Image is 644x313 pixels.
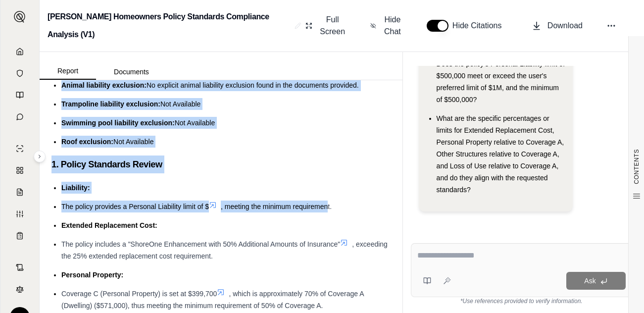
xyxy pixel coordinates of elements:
span: Not Available [160,100,200,108]
button: Ask [566,272,626,290]
a: Home [6,42,33,61]
span: Not Available [175,119,215,127]
a: Custom Report [6,204,33,224]
a: Documents Vault [6,63,33,83]
span: Extended Replacement Cost: [61,221,157,229]
span: Hide Citations [452,20,508,32]
span: , meeting the minimum requirement. [221,203,332,210]
span: CONTENTS [633,149,641,184]
span: Not Available [113,138,153,146]
span: Roof exclusion: [61,138,113,146]
button: Full Screen [301,10,350,42]
div: *Use references provided to verify information. [411,297,632,305]
button: Documents [96,64,167,80]
a: Chat [6,107,33,127]
button: Expand sidebar [10,7,30,27]
button: Download [528,16,587,36]
a: Contract Analysis [6,258,33,277]
span: Download [547,20,583,32]
a: Coverage Table [6,226,33,246]
img: Expand sidebar [14,11,26,23]
span: Full Screen [318,14,347,38]
h2: [PERSON_NAME] Homeowners Policy Standards Compliance Analysis (V1) [48,8,291,44]
a: Prompt Library [6,85,33,105]
span: What are the specific percentages or limits for Extended Replacement Cost, Personal Property rela... [437,114,564,194]
span: Liability: [61,184,90,192]
span: Hide Chat [382,14,403,38]
span: Swimming pool liability exclusion: [61,119,175,127]
span: , which is approximately 70% of Coverage A (Dwelling) ($571,000), thus meeting the minimum requir... [61,290,364,310]
span: Coverage C (Personal Property) is set at $399,700 [61,290,217,298]
a: Policy Comparisons [6,160,33,180]
span: , exceeding the 25% extended replacement cost requirement. [61,240,388,260]
a: Single Policy [6,139,33,158]
span: No explicit animal liability exclusion found in the documents provided. [147,81,359,89]
span: Ask [584,277,595,285]
h3: 1. Policy Standards Review [51,156,391,173]
button: Expand sidebar [34,151,46,162]
a: Claim Coverage [6,182,33,202]
button: Hide Chat [366,10,407,42]
span: Animal liability exclusion: [61,81,147,89]
span: Personal Property: [61,271,123,279]
span: The policy provides a Personal Liability limit of $ [61,203,209,210]
span: The policy includes a "ShoreOne Enhancement with 50% Additional Amounts of Insurance" [61,240,340,248]
button: Report [40,63,96,80]
a: Legal Search Engine [6,279,33,299]
span: Trampoline liability exclusion: [61,100,160,108]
